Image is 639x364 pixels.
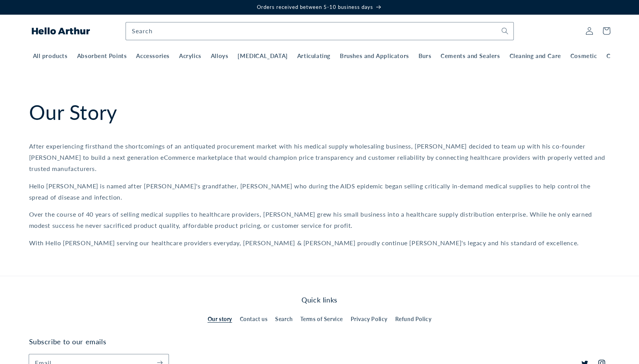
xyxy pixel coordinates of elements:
[351,312,388,326] a: Privacy Policy
[178,296,461,304] h2: Quick links
[77,52,127,60] span: Absorbent Points
[131,48,174,60] a: Accessories
[240,312,268,326] a: Contact us
[29,99,610,126] h1: Our Story
[602,48,633,60] a: Crowns
[29,337,320,346] h2: Subscribe to our emails
[32,27,90,34] img: Hello Arthur logo
[174,48,206,60] a: Acrylics
[206,48,233,60] a: Alloys
[496,22,513,39] button: Search
[606,52,628,60] span: Crowns
[29,181,610,203] p: Hello [PERSON_NAME] is named after [PERSON_NAME]'s grandfather, [PERSON_NAME] who during the AIDS...
[505,48,566,60] a: Cleaning and Care
[395,312,432,326] a: Refund Policy
[570,52,597,60] span: Cosmetic
[33,52,68,60] span: All products
[8,4,631,10] p: Orders received between 5-10 business days
[340,52,409,60] span: Brushes and Applicators
[297,52,331,60] span: Articulating
[335,48,414,60] a: Brushes and Applicators
[414,48,436,60] a: Burs
[566,48,602,60] a: Cosmetic
[29,238,610,249] p: With Hello [PERSON_NAME] serving our healthcare providers everyday, [PERSON_NAME] & [PERSON_NAME]...
[238,52,288,60] span: [MEDICAL_DATA]
[436,48,505,60] a: Cements and Sealers
[72,48,132,60] a: Absorbent Points
[211,52,229,60] span: Alloys
[136,52,170,60] span: Accessories
[29,209,610,231] p: Over the course of 40 years of selling medical supplies to healthcare providers, [PERSON_NAME] gr...
[29,141,610,174] p: After experiencing firsthand the shortcomings of an antiquated procurement market with his medica...
[28,48,72,60] a: All products
[208,314,232,326] a: Our story
[233,48,292,60] a: [MEDICAL_DATA]
[419,52,431,60] span: Burs
[441,52,500,60] span: Cements and Sealers
[510,52,561,60] span: Cleaning and Care
[179,52,202,60] span: Acrylics
[275,312,293,326] a: Search
[293,48,335,60] a: Articulating
[300,312,343,326] a: Terms of Service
